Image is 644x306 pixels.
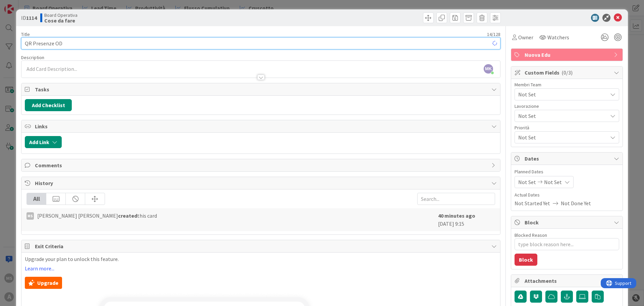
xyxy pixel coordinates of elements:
span: Not Set [518,178,536,186]
span: Not Set [518,133,607,141]
div: [DATE] 9:15 [438,212,495,228]
span: Description [21,54,44,60]
span: Links [35,122,488,130]
span: History [35,179,488,187]
span: MK [484,64,493,74]
span: Not Started Yet [515,199,550,207]
span: [PERSON_NAME] [PERSON_NAME] this card [37,212,157,220]
b: 1114 [26,14,37,21]
div: Priorità [515,125,619,130]
span: Planned Dates [515,168,619,175]
span: Not Set [544,178,562,186]
div: All [27,193,46,205]
span: Comments [35,161,488,169]
div: MS [26,212,34,220]
span: Custom Fields [525,69,610,77]
span: Tasks [35,85,488,93]
span: Dates [525,155,610,163]
div: 14 / 128 [32,31,500,37]
b: Cose da fare [44,18,77,23]
button: Add Link [25,136,62,148]
span: Owner [518,33,533,41]
span: Attachments [525,277,610,285]
span: Not Set [518,90,607,98]
span: Actual Dates [515,191,619,199]
button: Add Checklist [25,99,72,111]
span: Watchers [547,33,569,41]
span: Board Operativa [44,12,77,18]
div: Lavorazione [515,104,619,108]
b: 40 minutes ago [438,212,475,219]
div: Membri Team [515,82,619,87]
span: Not Done Yet [561,199,591,207]
a: Learn more... [25,265,54,271]
button: Block [515,254,537,266]
span: Support [14,1,31,9]
b: created [118,212,137,219]
label: Title [21,31,30,37]
span: Block [525,218,610,226]
div: Upgrade your plan to unlock this feature. [25,256,497,289]
input: type card name here... [21,37,500,49]
span: Nuova Edu [525,51,610,59]
label: Blocked Reason [515,232,547,238]
span: Exit Criteria [35,242,488,250]
button: Upgrade [25,277,62,289]
span: ( 0/3 ) [561,69,573,76]
input: Search... [417,193,495,205]
span: ID [21,14,37,22]
span: Not Set [518,111,604,121]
